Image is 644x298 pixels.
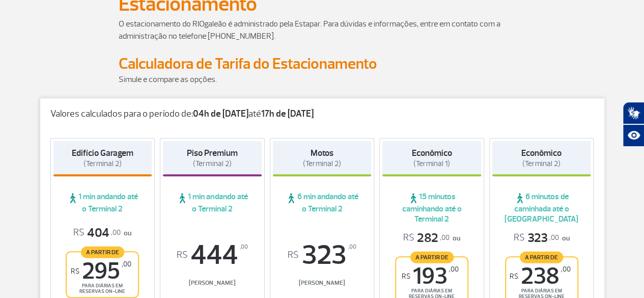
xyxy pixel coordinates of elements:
strong: 17h de [DATE] [261,108,314,120]
span: 238 [510,265,571,288]
sup: R$ [177,250,188,261]
sup: ,00 [449,265,459,274]
span: (Terminal 2) [522,159,561,169]
p: ou [403,230,460,246]
span: [PERSON_NAME] [273,279,372,287]
button: Abrir tradutor de língua de sinais. [623,102,644,124]
sup: ,00 [348,241,356,253]
sup: R$ [402,272,410,281]
span: (Terminal 2) [303,159,341,169]
span: [PERSON_NAME] [163,279,262,287]
span: 444 [163,241,262,269]
span: 193 [402,265,459,288]
span: (Terminal 2) [83,159,122,169]
span: 323 [273,241,372,269]
p: ou [514,230,570,246]
span: para diárias em reservas on-line [75,283,129,294]
span: 282 [403,230,450,246]
p: Simule e compare as opções. [119,73,526,86]
strong: Econômico [521,148,562,158]
strong: Piso Premium [187,148,237,158]
sup: R$ [288,250,299,261]
span: 404 [73,225,121,241]
strong: Econômico [412,148,452,158]
p: ou [73,225,131,241]
span: 323 [514,230,559,246]
span: 6 min andando até o Terminal 2 [273,192,372,214]
span: 6 minutos de caminhada até o [GEOGRAPHIC_DATA] [492,192,591,224]
span: A partir de [81,246,124,258]
button: Abrir recursos assistivos. [623,124,644,147]
p: O estacionamento do RIOgaleão é administrado pela Estapar. Para dúvidas e informações, entre em c... [119,18,526,42]
span: 295 [71,260,131,283]
span: A partir de [520,251,563,263]
span: 1 min andando até o Terminal 2 [53,192,152,214]
span: A partir de [410,251,454,263]
strong: Edifício Garagem [72,148,133,158]
p: Valores calculados para o período de: até [50,109,594,120]
sup: ,00 [240,241,248,253]
h2: Calculadora de Tarifa do Estacionamento [119,55,526,73]
div: Plugin de acessibilidade da Hand Talk. [623,102,644,147]
span: 1 min andando até o Terminal 2 [163,192,262,214]
sup: ,00 [122,260,131,268]
span: 15 minutos caminhando até o Terminal 2 [382,192,481,224]
strong: Motos [311,148,333,158]
strong: 04h de [DATE] [193,108,248,120]
span: (Terminal 2) [193,159,231,169]
sup: ,00 [561,265,571,274]
sup: R$ [71,267,79,276]
span: (Terminal 1) [413,159,450,169]
sup: R$ [510,272,518,281]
